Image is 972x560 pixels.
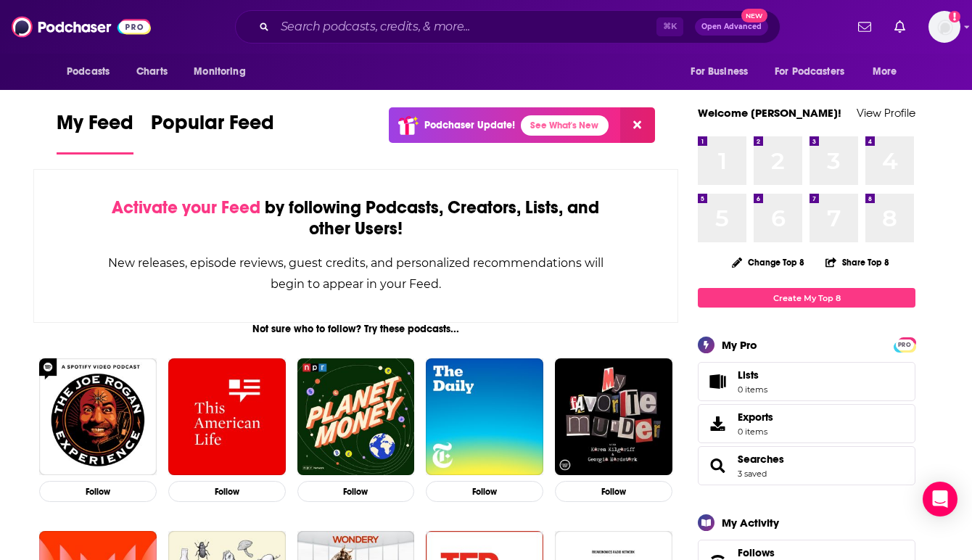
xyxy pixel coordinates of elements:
img: My Favorite Murder with Karen Kilgariff and Georgia Hardstark [555,358,672,476]
p: Podchaser Update! [424,119,515,131]
div: New releases, episode reviews, guest credits, and personalized recommendations will begin to appe... [107,252,605,295]
button: Share Top 8 [825,248,890,276]
span: Activate your Feed [112,197,260,218]
span: PRO [896,339,913,350]
span: More [873,62,897,82]
button: Follow [297,481,415,502]
button: open menu [184,58,264,86]
a: Searches [703,456,732,476]
a: Follows [738,546,871,559]
span: Exports [703,413,732,434]
a: PRO [896,339,913,350]
span: Popular Feed [151,110,274,144]
input: Search podcasts, credits, & more... [275,15,656,38]
span: Lists [703,371,732,392]
img: The Joe Rogan Experience [39,358,157,476]
span: 0 items [738,427,773,437]
a: Exports [698,404,915,443]
img: This American Life [168,358,286,476]
span: Podcasts [67,62,110,82]
span: ⌘ K [656,17,683,36]
span: New [741,9,767,22]
span: Searches [698,446,915,485]
span: Lists [738,368,767,382]
span: Open Advanced [701,23,762,30]
span: Follows [738,546,775,559]
a: Welcome [PERSON_NAME]! [698,106,841,120]
span: For Business [691,62,748,82]
span: Charts [136,62,168,82]
span: Lists [738,368,759,382]
span: My Feed [57,110,133,144]
span: Logged in as HughE [928,11,960,43]
div: My Activity [722,516,779,530]
img: Podchaser - Follow, Share and Rate Podcasts [12,13,151,41]
a: Searches [738,453,784,466]
a: Create My Top 8 [698,288,915,308]
span: Exports [738,411,773,424]
span: 0 items [738,384,767,395]
button: Follow [39,481,157,502]
a: Popular Feed [151,110,274,155]
img: Planet Money [297,358,415,476]
img: User Profile [928,11,960,43]
button: Change Top 8 [723,253,813,271]
button: Follow [426,481,543,502]
a: Lists [698,362,915,401]
a: Show notifications dropdown [852,15,877,39]
button: open menu [765,58,865,86]
a: My Feed [57,110,133,155]
a: Show notifications dropdown [889,15,911,39]
button: Open AdvancedNew [695,18,768,36]
div: My Pro [722,338,757,352]
a: View Profile [857,106,915,120]
a: Charts [127,58,176,86]
div: Search podcasts, credits, & more... [235,10,781,44]
img: The Daily [426,358,543,476]
button: Follow [168,481,286,502]
div: by following Podcasts, Creators, Lists, and other Users! [107,197,605,239]
button: open menu [862,58,915,86]
svg: Add a profile image [949,11,960,22]
button: Show profile menu [928,11,960,43]
button: open menu [57,58,128,86]
button: Follow [555,481,672,502]
span: For Podcasters [775,62,844,82]
div: Open Intercom Messenger [923,482,957,516]
div: Not sure who to follow? Try these podcasts... [33,323,678,335]
a: 3 saved [738,469,767,479]
button: open menu [680,58,766,86]
span: Monitoring [194,62,245,82]
a: See What's New [521,115,609,136]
